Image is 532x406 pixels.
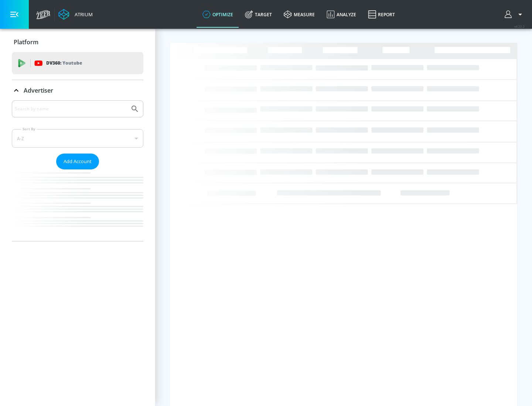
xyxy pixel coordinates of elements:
[56,154,99,169] button: Add Account
[197,1,239,28] a: optimize
[15,104,127,114] input: Search by name
[278,1,321,28] a: measure
[12,169,143,241] nav: list of Advertiser
[62,59,82,67] p: Youtube
[514,24,525,28] span: v 4.22.2
[46,59,82,67] p: DV360:
[14,38,38,46] p: Platform
[58,9,93,20] a: Atrium
[12,32,143,52] div: Platform
[239,1,278,28] a: Target
[12,100,143,241] div: Advertiser
[21,127,37,131] label: Sort By
[24,86,53,94] p: Advertiser
[362,1,401,28] a: Report
[72,11,93,18] div: Atrium
[12,129,143,148] div: A-Z
[12,52,143,74] div: DV360: Youtube
[64,157,92,166] span: Add Account
[321,1,362,28] a: Analyze
[12,80,143,101] div: Advertiser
